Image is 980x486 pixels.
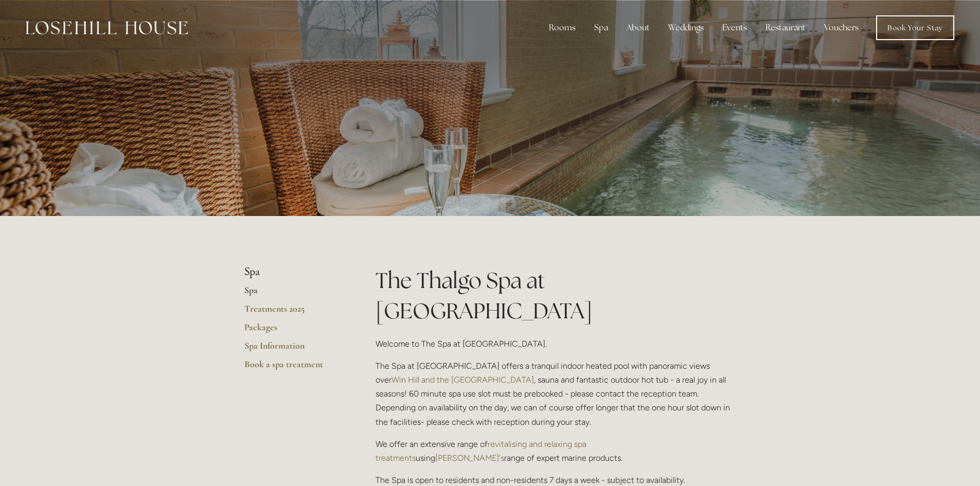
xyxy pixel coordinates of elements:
[376,437,736,465] p: We offer an extensive range of using range of expert marine products.
[244,321,343,340] a: Packages
[244,265,343,279] li: Spa
[435,453,504,463] a: [PERSON_NAME]'s
[876,15,954,40] a: Book Your Stay
[541,17,584,38] div: Rooms
[660,17,712,38] div: Weddings
[244,340,343,358] a: Spa Information
[586,17,616,38] div: Spa
[244,284,343,303] a: Spa
[618,17,658,38] div: About
[244,358,343,377] a: Book a spa treatment
[376,265,736,326] h1: The Thalgo Spa at [GEOGRAPHIC_DATA]
[757,17,814,38] div: Restaurant
[816,17,867,38] a: Vouchers
[244,303,343,321] a: Treatments 2025
[26,21,188,34] img: Losehill House
[376,359,736,429] p: The Spa at [GEOGRAPHIC_DATA] offers a tranquil indoor heated pool with panoramic views over , sau...
[714,17,755,38] div: Events
[391,375,534,385] a: Win Hill and the [GEOGRAPHIC_DATA]
[376,337,736,351] p: Welcome to The Spa at [GEOGRAPHIC_DATA].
